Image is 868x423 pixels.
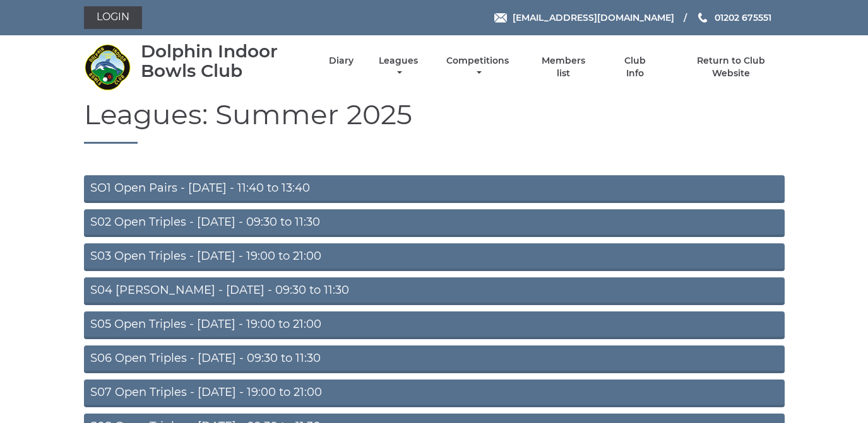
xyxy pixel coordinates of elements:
[84,99,785,144] h1: Leagues: Summer 2025
[494,13,507,23] img: Email
[696,11,771,25] a: Phone us 01202 675551
[84,345,785,373] a: S06 Open Triples - [DATE] - 09:30 to 11:30
[494,11,674,25] a: Email [EMAIL_ADDRESS][DOMAIN_NAME]
[84,311,785,339] a: S05 Open Triples - [DATE] - 19:00 to 21:00
[444,55,513,79] a: Competitions
[329,55,354,67] a: Diary
[698,13,707,23] img: Phone us
[84,175,785,203] a: SO1 Open Pairs - [DATE] - 11:40 to 13:40
[84,243,785,271] a: S03 Open Triples - [DATE] - 19:00 to 21:00
[376,55,421,79] a: Leagues
[84,43,131,91] img: Dolphin Indoor Bowls Club
[715,12,771,23] span: 01202 675551
[84,380,785,407] a: S07 Open Triples - [DATE] - 19:00 to 21:00
[84,277,785,305] a: S04 [PERSON_NAME] - [DATE] - 09:30 to 11:30
[141,42,307,81] div: Dolphin Indoor Bowls Club
[513,12,674,23] span: [EMAIL_ADDRESS][DOMAIN_NAME]
[84,6,142,29] a: Login
[84,209,785,237] a: S02 Open Triples - [DATE] - 09:30 to 11:30
[677,55,784,79] a: Return to Club Website
[534,55,592,79] a: Members list
[615,55,656,79] a: Club Info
